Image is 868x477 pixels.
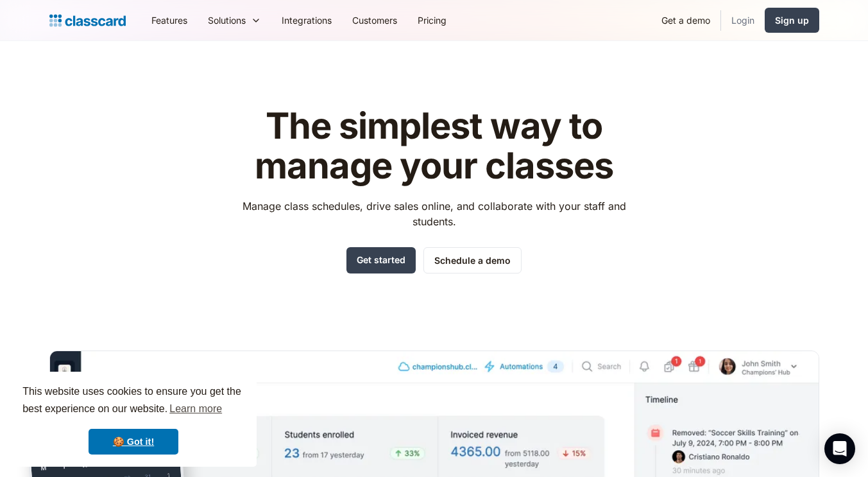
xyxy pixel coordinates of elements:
a: learn more about cookies [167,399,224,419]
a: Login [721,6,765,35]
div: Solutions [198,6,271,35]
h1: The simplest way to manage your classes [230,107,638,186]
div: cookieconsent [10,372,257,467]
a: Get a demo [651,6,720,35]
a: Pricing [407,6,457,35]
a: Customers [342,6,407,35]
a: dismiss cookie message [89,429,178,455]
span: This website uses cookies to ensure you get the best experience on our website. [22,384,244,419]
a: Features [141,6,198,35]
a: Get started [346,247,416,273]
a: home [49,12,126,30]
div: Sign up [775,13,809,27]
div: Solutions [208,13,246,27]
div: Open Intercom Messenger [824,433,855,464]
p: Manage class schedules, drive sales online, and collaborate with your staff and students. [230,198,638,229]
a: Sign up [765,8,819,33]
a: Schedule a demo [423,247,522,273]
a: Integrations [271,6,342,35]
